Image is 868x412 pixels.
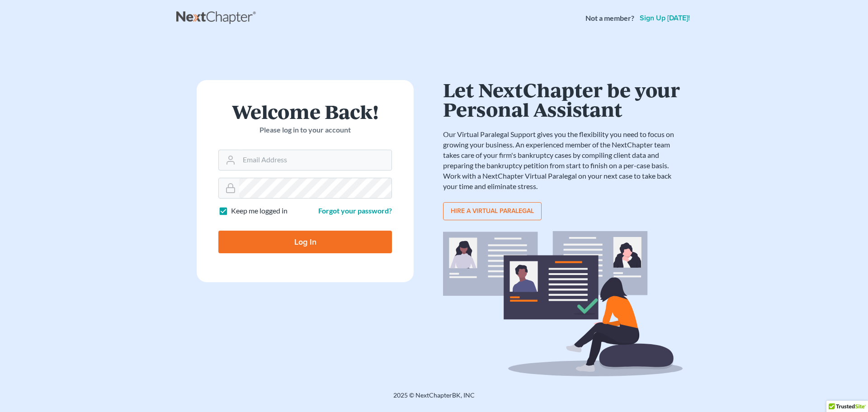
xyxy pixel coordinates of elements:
[585,13,634,24] strong: Not a member?
[443,202,542,220] a: Hire a virtual paralegal
[218,125,392,135] p: Please log in to your account
[239,150,392,170] input: Email Address
[638,14,692,22] a: Sign up [DATE]!
[318,206,392,215] a: Forgot your password?
[443,80,683,118] h1: Let NextChapter be your Personal Assistant
[443,129,683,191] p: Our Virtual Paralegal Support gives you the flexibility you need to focus on growing your busines...
[443,231,683,376] img: virtual_paralegal_bg-b12c8cf30858a2b2c02ea913d52db5c468ecc422855d04272ea22d19010d70dc.svg
[231,206,288,216] label: Keep me logged in
[218,231,392,253] input: Log In
[218,102,392,121] h1: Welcome Back!
[176,391,692,407] div: 2025 © NextChapterBK, INC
